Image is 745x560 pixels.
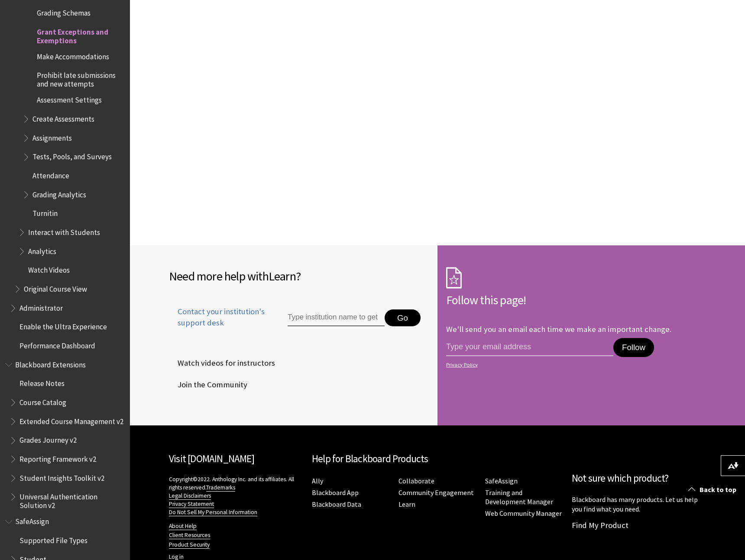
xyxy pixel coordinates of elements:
span: Create Assessments [32,112,94,123]
a: Blackboard Data [312,500,361,509]
span: Make Accommodations [37,49,109,61]
h2: Follow this page! [446,291,706,309]
span: Reporting Framework v2 [19,452,96,463]
span: Join the Community [169,378,247,391]
span: Attendance [32,168,69,180]
p: We'll send you an email each time we make an important change. [446,324,671,334]
span: Analytics [28,244,56,256]
a: Collaborate [398,476,434,486]
span: Assessment Settings [37,93,102,105]
span: Release Notes [19,377,65,388]
a: Community Engagement [398,488,474,497]
a: Product Security [169,541,210,549]
a: Client Resources [169,531,210,539]
nav: Book outline for Blackboard Extensions [5,357,125,510]
input: email address [446,338,613,356]
span: Performance Dashboard [19,338,95,350]
span: SafeAssign [15,515,49,526]
h2: Not sure which product? [572,471,706,486]
a: Trademarks [206,484,235,492]
p: Blackboard has many products. Let us help you find what you need. [572,495,706,514]
a: Ally [312,476,323,486]
a: About Help [169,522,197,530]
span: Enable the Ultra Experience [19,320,107,331]
span: Watch Videos [28,263,70,275]
a: Join the Community [169,378,249,391]
a: Watch videos for instructors [169,357,277,370]
a: Blackboard App [312,488,359,497]
img: Subscription Icon [446,267,462,289]
a: Web Community Manager [485,509,562,518]
input: Type institution name to get support [288,309,385,327]
a: Training and Development Manager [485,488,553,506]
span: Turnitin [32,206,58,218]
span: Universal Authentication Solution v2 [19,489,124,510]
span: Assignments [32,131,72,142]
button: Follow [613,338,654,357]
a: Legal Disclaimers [169,492,211,500]
span: Original Course View [24,282,87,293]
span: Watch videos for instructors [169,357,275,370]
span: Tests, Pools, and Surveys [32,150,112,161]
button: Go [385,309,421,327]
span: Administrator [19,301,63,312]
span: Blackboard Extensions [15,357,86,369]
span: Contact your institution's support desk [169,306,268,328]
a: Privacy Policy [446,362,703,368]
span: Course Catalog [19,395,66,407]
a: Privacy Statement [169,500,214,508]
a: Back to top [682,482,745,498]
span: Interact with Students [28,225,100,237]
h2: Help for Blackboard Products [312,451,563,467]
span: Student Insights Toolkit v2 [19,471,104,483]
a: SafeAssign [485,476,518,486]
span: Extended Course Management v2 [19,414,123,426]
a: Find My Product [572,520,628,530]
span: Supported File Types [19,533,87,545]
h2: Need more help with ? [169,267,429,285]
span: Grading Analytics [32,187,86,199]
a: Do Not Sell My Personal Information [169,509,257,516]
span: Grading Schemas [37,6,91,17]
span: Learn [269,268,296,284]
span: Grades Journey v2 [19,433,77,445]
a: Contact your institution's support desk [169,306,268,339]
span: Grant Exceptions and Exemptions [37,25,124,45]
a: Visit [DOMAIN_NAME] [169,452,254,465]
p: Copyright©2022. Anthology Inc. and its affiliates. All rights reserved. [169,475,303,516]
a: Learn [398,500,415,509]
span: Prohibit late submissions and new attempts [37,68,124,89]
